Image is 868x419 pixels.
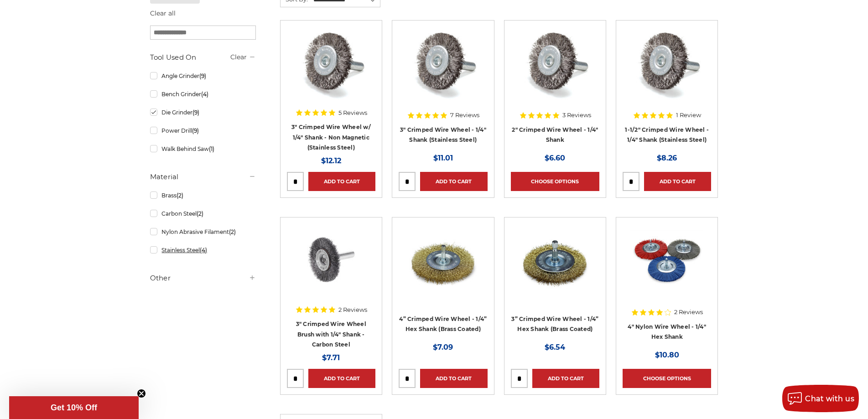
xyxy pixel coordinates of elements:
[177,192,183,199] span: (2)
[512,126,598,144] a: 2" Crimped Wire Wheel - 1/4" Shank
[545,343,565,352] span: $6.54
[519,224,592,297] img: 3 inch brass coated crimped wire wheel
[630,224,703,297] img: 4 inch nylon wire wheel for drill
[511,224,599,312] a: 3 inch brass coated crimped wire wheel
[450,112,479,118] span: 7 Reviews
[308,369,375,388] a: Add to Cart
[230,53,247,61] a: Clear
[197,210,203,217] span: (2)
[628,323,706,341] a: 4" Nylon Wire Wheel - 1/4" Hex Shank
[406,27,479,100] img: Crimped Wire Wheel with Shank
[511,27,599,115] a: Crimped Wire Wheel with Shank
[201,91,208,98] span: (4)
[150,104,256,120] a: Die Grinder
[399,316,487,333] a: 4” Crimped Wire Wheel - 1/4” Hex Shank (Brass Coated)
[150,224,256,240] a: Nylon Abrasive Filament
[676,112,701,118] span: 1 Review
[644,172,711,191] a: Add to Cart
[511,316,598,333] a: 3” Crimped Wire Wheel - 1/4” Hex Shank (Brass Coated)
[433,154,453,162] span: $11.01
[150,141,256,157] a: Walk Behind Saw
[623,224,711,312] a: 4 inch nylon wire wheel for drill
[192,127,199,134] span: (9)
[308,172,375,191] a: Add to Cart
[338,307,367,313] span: 2 Reviews
[674,309,703,315] span: 2 Reviews
[209,145,214,152] span: (1)
[150,242,256,258] a: Stainless Steel
[420,172,487,191] a: Add to Cart
[200,247,207,253] span: (4)
[400,126,486,144] a: 3" Crimped Wire Wheel - 1/4" Shank (Stainless Steel)
[630,27,703,100] img: Crimped Wire Wheel with Shank
[321,156,341,165] span: $12.12
[287,224,375,312] a: 3" Crimped Carbon Steel Wire Wheel Brush with 1/4" Shank
[287,27,375,115] a: Crimped Wire Wheel with Shank Non Magnetic
[192,109,199,116] span: (9)
[229,228,236,235] span: (2)
[150,52,256,63] h5: Tool Used On
[150,123,256,139] a: Power Drill
[420,369,487,388] a: Add to Cart
[532,369,599,388] a: Add to Cart
[296,321,366,348] a: 3" Crimped Wire Wheel Brush with 1/4" Shank - Carbon Steel
[150,206,256,222] a: Carbon Steel
[511,172,599,191] a: Choose Options
[295,224,368,297] img: 3" Crimped Carbon Steel Wire Wheel Brush with 1/4" Shank
[406,224,479,297] img: 4 inch brass coated crimped wire wheel
[150,273,256,284] h5: Other
[150,9,176,17] a: Clear all
[150,86,256,102] a: Bench Grinder
[150,68,256,84] a: Angle Grinder
[623,27,711,115] a: Crimped Wire Wheel with Shank
[657,154,677,162] span: $8.26
[199,72,206,79] span: (9)
[150,187,256,203] a: Brass
[562,112,591,118] span: 3 Reviews
[519,27,592,100] img: Crimped Wire Wheel with Shank
[295,27,368,100] img: Crimped Wire Wheel with Shank Non Magnetic
[655,351,679,359] span: $10.80
[545,154,565,162] span: $6.60
[150,171,256,182] h5: Material
[9,396,139,419] div: Get 10% OffClose teaser
[782,385,859,412] button: Chat with us
[399,27,487,115] a: Crimped Wire Wheel with Shank
[322,353,340,362] span: $7.71
[433,343,453,352] span: $7.09
[137,389,146,398] button: Close teaser
[805,394,854,403] span: Chat with us
[623,369,711,388] a: Choose Options
[291,124,371,151] a: 3" Crimped Wire Wheel w/ 1/4" Shank - Non Magnetic (Stainless Steel)
[625,126,709,144] a: 1-1/2" Crimped Wire Wheel - 1/4" Shank (Stainless Steel)
[51,403,97,412] span: Get 10% Off
[338,110,367,116] span: 5 Reviews
[399,224,487,312] a: 4 inch brass coated crimped wire wheel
